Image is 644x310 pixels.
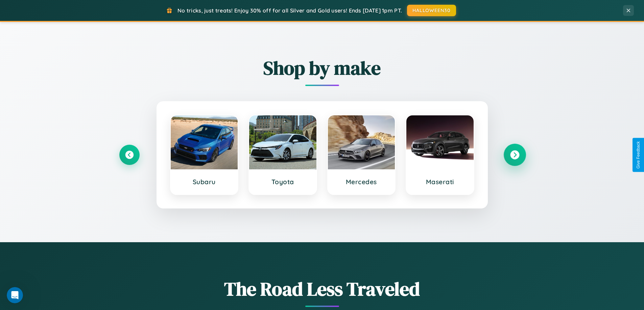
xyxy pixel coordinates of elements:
[177,178,231,186] h3: Subaru
[413,178,467,186] h3: Maserati
[335,178,388,186] h3: Mercedes
[177,7,402,14] span: No tricks, just treats! Enjoy 30% off for all Silver and Gold users! Ends [DATE] 1pm PT.
[119,276,525,302] h1: The Road Less Traveled
[407,5,456,16] button: HALLOWEEN30
[636,141,641,169] div: Give Feedback
[7,287,23,303] iframe: Intercom live chat
[256,178,310,186] h3: Toyota
[119,55,525,81] h2: Shop by make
